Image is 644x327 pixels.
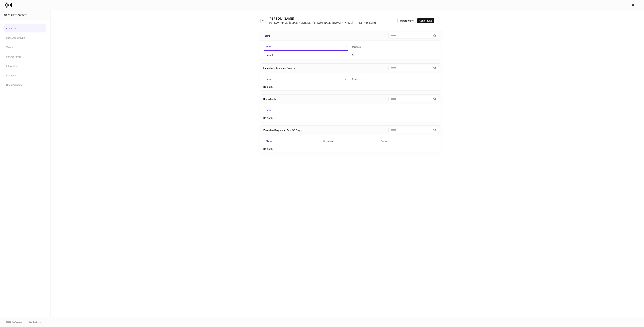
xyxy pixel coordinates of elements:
[4,71,46,80] a: Requests
[4,53,46,61] a: Partner Firms
[263,98,276,101] div: Households
[266,108,271,112] h6: Name
[352,45,361,48] h6: Members
[322,138,377,145] span: Household
[263,66,295,70] div: Immediate Resource Groups
[379,138,434,145] span: Status
[263,129,302,132] div: Viewable Requests (Past 30 Days)
[397,18,416,23] button: Impersonate
[266,45,271,48] h6: Name
[264,76,348,83] span: Name
[5,321,22,323] span: © 2025 OneAdvisory
[400,19,414,22] div: Impersonate
[323,140,333,143] h6: Household
[356,21,357,25] p: |
[359,21,377,25] p: Not yet invited
[4,24,46,32] a: Advisors
[4,13,46,17] div: CAPTRUST (103337)
[417,18,434,23] button: Send invite
[381,140,387,143] h6: Status
[351,76,434,83] span: Resources
[29,321,41,323] a: Data Disclaimer
[266,139,272,143] h6: Clients
[266,77,271,81] h6: Name
[264,138,319,145] span: Clients
[351,44,434,50] span: Members
[4,62,46,70] a: Integrations
[268,21,353,25] p: [PERSON_NAME][EMAIL_ADDRESS][PERSON_NAME][DOMAIN_NAME]
[263,85,273,88] p: No data.
[268,17,377,21] h4: [PERSON_NAME]
[4,43,46,51] a: Teams
[419,19,432,22] div: Send invite
[4,34,46,42] a: Resource groups
[263,116,273,120] p: No data.
[349,51,436,60] td: 5
[264,107,434,114] span: Name
[263,51,349,60] td: default
[264,43,348,51] span: Name
[263,147,273,151] p: No data.
[263,34,270,38] div: Teams
[352,78,362,81] h6: Resources
[4,81,46,89] a: Client Consent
